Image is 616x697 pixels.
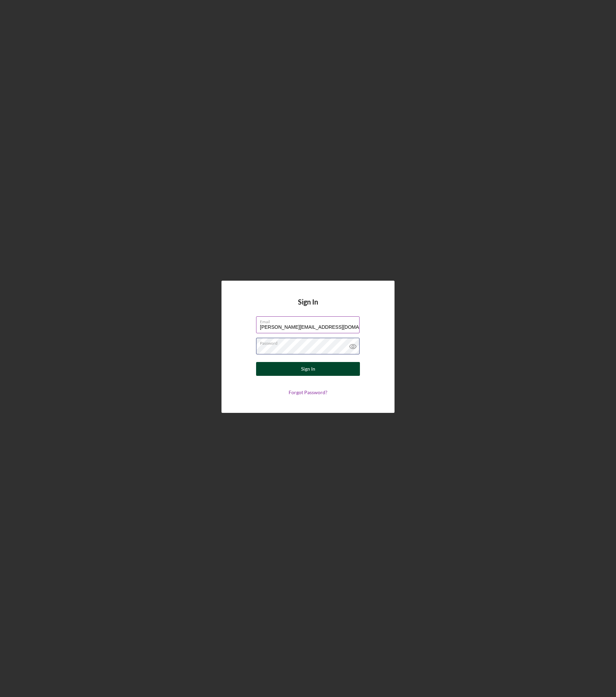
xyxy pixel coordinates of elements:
[260,338,360,346] label: Password
[289,389,327,395] a: Forgot Password?
[256,362,360,376] button: Sign In
[260,317,360,324] label: Email
[298,298,318,316] h4: Sign In
[301,362,315,376] div: Sign In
